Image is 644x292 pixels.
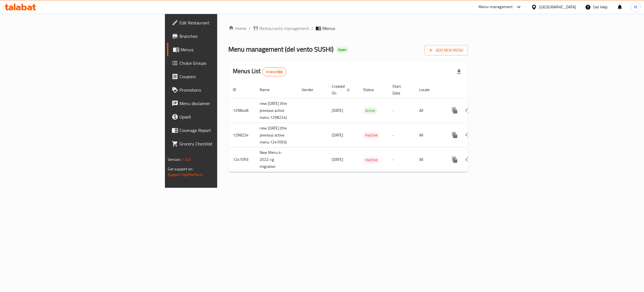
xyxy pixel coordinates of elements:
[479,4,513,10] div: Menu-management
[179,100,268,107] span: Menu disclaimer
[179,33,268,40] span: Branches
[634,4,637,10] span: M
[167,29,273,43] a: Branches
[363,86,381,93] span: Status
[332,156,343,163] span: [DATE]
[461,104,475,117] button: Change Status
[302,86,321,93] span: Vendor
[179,140,268,147] span: Grocery Checklist
[260,86,277,93] span: Name
[448,153,461,166] button: more
[262,69,286,75] span: 3 record(s)
[167,83,273,97] a: Promotions
[228,25,468,32] nav: breadcrumb
[233,67,286,76] h2: Menus List
[444,81,506,98] th: Actions
[332,83,352,96] span: Created On
[182,156,191,163] span: 1.0.0
[262,67,287,76] div: Total records count
[429,47,463,54] span: Add New Menu
[448,128,461,142] button: more
[167,16,273,29] a: Edit Restaurant
[168,171,203,178] a: Support.OpsPlatform
[168,165,193,173] span: Get support on:
[167,124,273,137] a: Coverage Report
[179,73,268,80] span: Coupons
[179,60,268,66] span: Choice Groups
[363,132,380,139] div: Inactive
[392,83,408,96] span: Start Date
[228,81,506,172] table: enhanced table
[425,45,468,55] button: Add New Menu
[388,98,415,123] td: -
[452,65,466,78] div: Export file
[259,25,309,32] span: Restaurants management
[179,113,268,120] span: Upsell
[461,153,475,166] button: Change Status
[539,4,576,10] div: [GEOGRAPHIC_DATA]
[363,132,380,138] span: Inactive
[332,131,343,139] span: [DATE]
[228,43,333,55] span: Menu management ( del vento SUSHI )
[363,107,377,114] span: Active
[419,86,437,93] span: Locale
[415,123,444,147] td: All
[167,110,273,124] a: Upsell
[167,97,273,110] a: Menu disclaimer
[255,123,297,147] td: new [DATE] (the previous active menu 1247093)
[255,147,297,172] td: New Menu 4-2022-cg migration
[332,107,343,114] span: [DATE]
[336,47,349,53] div: Open
[167,137,273,150] a: Grocery Checklist
[363,157,380,163] span: Inactive
[233,86,243,93] span: ID
[322,25,335,32] span: Menus
[255,98,297,123] td: new [DATE] (the previous active menu 1298224)
[167,70,273,83] a: Coupons
[388,147,415,172] td: -
[363,107,377,114] div: Active
[311,25,313,32] li: /
[415,98,444,123] td: All
[179,127,268,134] span: Coverage Report
[415,147,444,172] td: All
[167,56,273,70] a: Choice Groups
[448,104,461,117] button: more
[388,123,415,147] td: -
[168,156,181,163] span: Version:
[179,19,268,26] span: Edit Restaurant
[253,25,309,32] a: Restaurants management
[167,43,273,56] a: Menus
[461,128,475,142] button: Change Status
[336,47,349,52] span: Open
[179,87,268,93] span: Promotions
[181,46,268,53] span: Menus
